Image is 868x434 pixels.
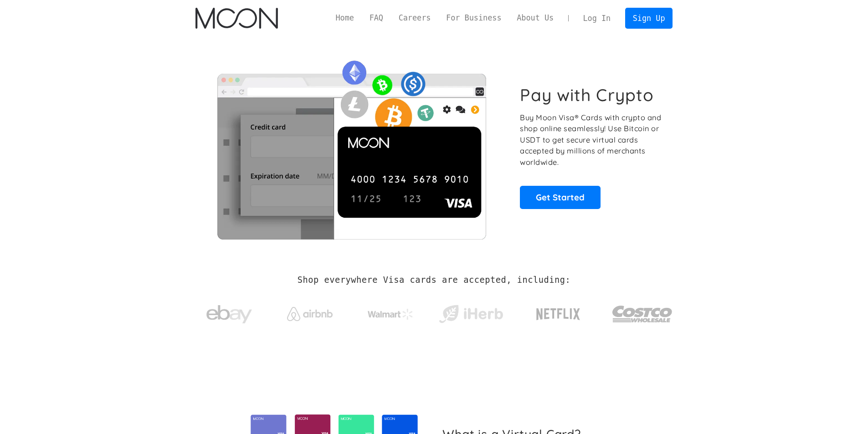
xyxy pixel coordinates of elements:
h2: Shop everywhere Visa cards are accepted, including: [298,275,570,285]
a: For Business [438,12,509,24]
img: Costco [612,297,673,331]
img: iHerb [437,302,505,326]
a: ebay [195,291,263,333]
a: Careers [391,12,438,24]
img: Moon Cards let you spend your crypto anywhere Visa is accepted. [195,54,508,239]
img: Netflix [535,303,581,326]
img: Moon Logo [195,8,278,29]
a: Walmart [356,300,424,324]
img: Walmart [368,309,413,320]
a: FAQ [362,12,391,24]
a: Sign Up [625,8,673,28]
a: Netflix [518,294,599,330]
a: home [195,8,278,29]
img: Airbnb [287,307,333,321]
a: Log In [575,8,618,28]
a: iHerb [437,293,505,331]
img: ebay [206,300,252,329]
p: Buy Moon Visa® Cards with crypto and shop online seamlessly! Use Bitcoin or USDT to get secure vi... [520,112,663,168]
h1: Pay with Crypto [520,85,654,105]
a: Get Started [520,186,601,209]
a: Home [328,12,362,24]
a: About Us [509,12,561,24]
a: Airbnb [276,298,344,326]
a: Costco [612,288,673,336]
